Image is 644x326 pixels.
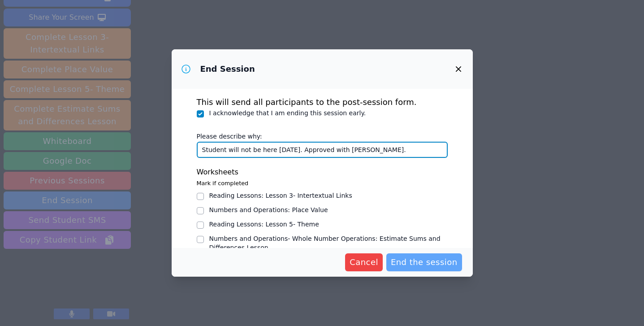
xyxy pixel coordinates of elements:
label: Please describe why: [197,128,448,142]
div: Reading Lessons : Lesson 5- Theme [209,220,319,229]
h3: Worksheets [197,167,448,178]
div: Numbers and Operations- Whole Number Operations : Estimate Sums and Differences Lesson [209,234,448,252]
span: End the session [391,256,458,269]
label: I acknowledge that I am ending this session early. [209,109,366,117]
button: Cancel [345,253,383,271]
small: Mark if completed [197,180,249,187]
button: End the session [386,253,462,271]
h3: End Session [200,64,255,74]
div: Numbers and Operations : Place Value [209,205,328,214]
span: Cancel [350,256,378,269]
p: This will send all participants to the post-session form. [197,96,448,109]
div: Reading Lessons : Lesson 3- Intertextual Links [209,191,352,200]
